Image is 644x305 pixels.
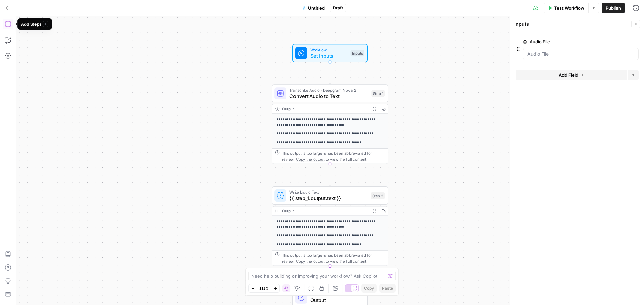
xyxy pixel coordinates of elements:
[602,3,625,13] button: Publish
[527,51,634,57] input: Audio File
[289,195,368,202] span: {{ step_1.output.text }}
[310,297,361,304] span: Output
[371,90,385,97] div: Step 1
[554,5,584,11] span: Test Workflow
[351,50,364,56] div: Inputs
[272,44,388,62] div: WorkflowSet InputsInputs
[282,106,368,112] div: Output
[606,5,621,11] span: Publish
[296,259,324,263] span: Copy the output
[308,5,325,11] span: Untitled
[514,21,629,27] div: Inputs
[361,284,377,293] button: Copy
[516,70,627,80] button: Add Field
[298,3,329,13] button: Untitled
[379,284,396,293] button: Paste
[43,21,48,27] span: A
[329,62,331,84] g: Edge from start to step_1
[364,285,374,291] span: Copy
[544,3,588,13] button: Test Workflow
[310,52,347,59] span: Set Inputs
[310,47,347,53] span: Workflow
[382,285,393,291] span: Paste
[333,5,343,11] span: Draft
[371,192,385,199] div: Step 2
[259,286,269,291] span: 112%
[289,92,368,100] span: Convert Audio to Text
[282,252,385,264] div: This output is too large & has been abbreviated for review. to view the full content.
[21,21,48,27] div: Add Steps
[296,157,324,161] span: Copy the output
[289,189,368,195] span: Write Liquid Text
[523,38,601,45] label: Audio File
[559,72,578,78] span: Add Field
[289,87,368,93] span: Transcribe Audio · Deepgram Nova 2
[282,150,385,162] div: This output is too large & has been abbreviated for review. to view the full content.
[329,164,331,186] g: Edge from step_1 to step_2
[282,208,368,214] div: Output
